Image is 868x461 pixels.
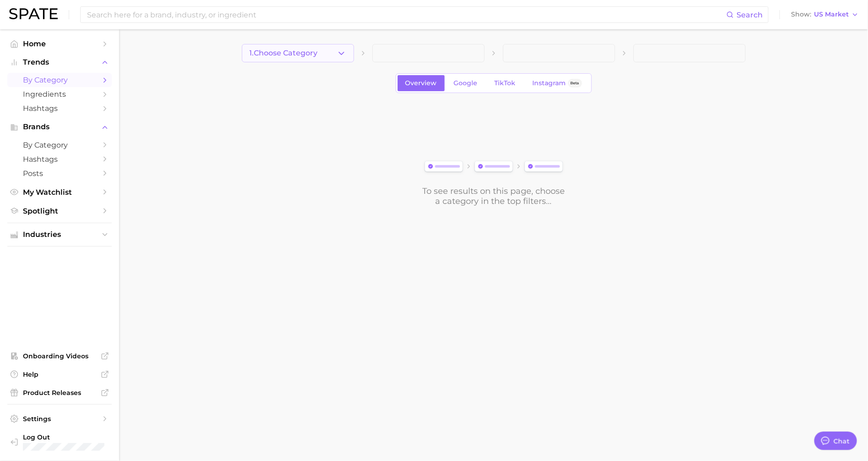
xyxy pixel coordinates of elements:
[23,90,96,99] span: Ingredients
[23,230,96,239] span: Industries
[23,123,96,131] span: Brands
[487,75,524,91] a: TikTok
[7,228,112,241] button: Industries
[398,75,445,91] a: Overview
[23,370,96,379] span: Help
[23,155,96,164] span: Hashtags
[533,79,566,87] span: Instagram
[525,75,590,91] a: InstagramBeta
[23,76,96,84] span: by Category
[7,185,112,199] a: My Watchlist
[7,430,112,454] a: Log out. Currently logged in with e-mail jhayes@hunterpr.com.
[791,12,811,17] span: Show
[250,49,318,57] span: 1. Choose Category
[454,79,478,87] span: Google
[495,79,516,87] span: TikTok
[23,389,96,397] span: Product Releases
[242,44,354,62] button: 1.Choose Category
[571,79,579,87] span: Beta
[23,141,96,149] span: by Category
[7,204,112,218] a: Spotlight
[7,152,112,166] a: Hashtags
[9,8,58,19] img: SPATE
[23,104,96,113] span: Hashtags
[7,412,112,426] a: Settings
[789,9,861,21] button: ShowUS Market
[7,386,112,400] a: Product Releases
[7,120,112,134] button: Brands
[422,159,566,175] img: svg%3e
[23,188,96,197] span: My Watchlist
[7,73,112,87] a: by Category
[23,39,96,48] span: Home
[23,415,96,423] span: Settings
[814,12,849,17] span: US Market
[7,368,112,381] a: Help
[7,55,112,69] button: Trends
[7,87,112,101] a: Ingredients
[86,7,726,22] input: Search here for a brand, industry, or ingredient
[405,79,437,87] span: Overview
[23,169,96,178] span: Posts
[23,58,96,66] span: Trends
[7,349,112,363] a: Onboarding Videos
[737,11,763,19] span: Search
[422,186,566,206] div: To see results on this page, choose a category in the top filters...
[23,207,96,215] span: Spotlight
[23,433,104,441] span: Log Out
[7,166,112,181] a: Posts
[446,75,486,91] a: Google
[23,352,96,360] span: Onboarding Videos
[7,37,112,51] a: Home
[7,138,112,152] a: by Category
[7,101,112,115] a: Hashtags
